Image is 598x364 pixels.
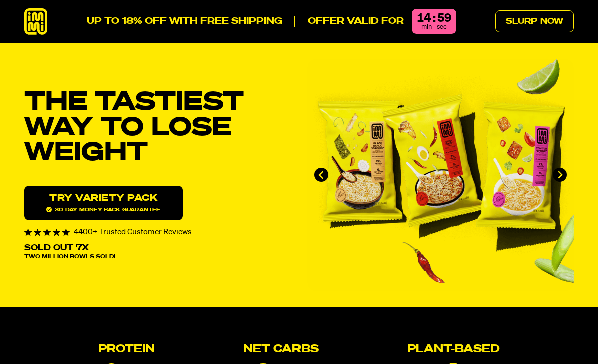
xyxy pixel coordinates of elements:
[433,13,435,25] div: :
[24,244,89,252] p: Sold Out 7X
[495,10,574,32] a: Slurp Now
[407,344,500,355] h2: Plant-based
[417,13,431,25] div: 14
[24,90,291,167] h1: THE TASTIEST WAY TO LOSE WEIGHT
[87,16,282,27] p: UP TO 18% OFF WITH FREE SHIPPING
[24,228,291,236] div: 4400+ Trusted Customer Reviews
[437,13,451,25] div: 59
[243,344,319,355] h2: Net Carbs
[421,24,432,30] span: min
[314,168,328,182] button: Go to last slide
[437,24,447,30] span: sec
[46,207,160,212] span: 30 day money-back guarantee
[553,168,567,182] button: Next slide
[294,16,404,27] p: Offer valid for
[98,344,155,355] h2: Protein
[24,254,115,260] span: Two Million Bowls Sold!
[307,59,574,291] div: immi slideshow
[307,59,574,291] li: 1 of 4
[24,186,183,220] a: Try variety Pack30 day money-back guarantee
